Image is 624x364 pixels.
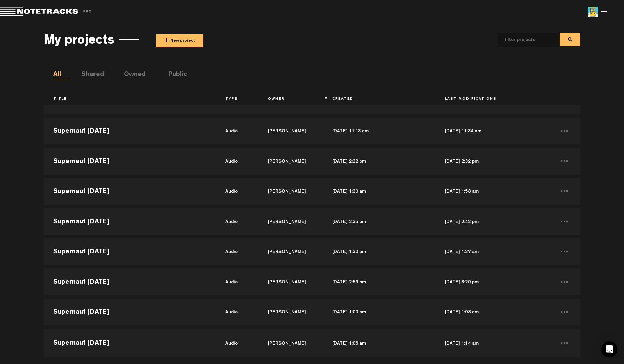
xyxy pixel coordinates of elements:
[165,37,168,45] span: +
[44,94,215,105] th: Title
[258,297,323,327] td: [PERSON_NAME]
[323,146,435,176] td: [DATE] 2:32 pm
[215,206,258,237] td: audio
[435,176,548,206] td: [DATE] 1:58 am
[44,327,215,357] td: Supernaut [DATE]
[435,267,548,297] td: [DATE] 3:20 pm
[323,267,435,297] td: [DATE] 2:59 pm
[258,206,323,237] td: [PERSON_NAME]
[323,297,435,327] td: [DATE] 1:00 am
[548,116,580,146] td: ...
[44,34,114,49] h3: My projects
[44,237,215,267] td: Supernaut [DATE]
[44,176,215,206] td: Supernaut [DATE]
[588,7,598,17] img: ACg8ocJAb0TdUjAQCGDpaq8GdX5So0bc8qDBDljAwLuhVOfq31AqBBWK=s96-c
[548,297,580,327] td: ...
[323,116,435,146] td: [DATE] 11:13 am
[435,116,548,146] td: [DATE] 11:34 am
[156,34,203,47] button: +New project
[215,146,258,176] td: audio
[435,297,548,327] td: [DATE] 1:08 am
[215,94,258,105] th: Type
[44,206,215,237] td: Supernaut [DATE]
[258,237,323,267] td: [PERSON_NAME]
[548,237,580,267] td: ...
[435,94,548,105] th: Last Modifications
[323,176,435,206] td: [DATE] 1:30 am
[601,341,617,357] div: Open Intercom Messenger
[215,297,258,327] td: audio
[44,116,215,146] td: Supernaut [DATE]
[548,267,580,297] td: ...
[548,176,580,206] td: ...
[323,94,435,105] th: Created
[435,327,548,357] td: [DATE] 1:14 am
[435,237,548,267] td: [DATE] 1:37 am
[258,146,323,176] td: [PERSON_NAME]
[168,70,182,80] li: Public
[258,176,323,206] td: [PERSON_NAME]
[258,267,323,297] td: [PERSON_NAME]
[323,327,435,357] td: [DATE] 1:06 am
[435,206,548,237] td: [DATE] 2:42 pm
[124,70,138,80] li: Owned
[81,70,96,80] li: Shared
[548,327,580,357] td: ...
[258,94,323,105] th: Owner
[258,116,323,146] td: [PERSON_NAME]
[215,327,258,357] td: audio
[215,267,258,297] td: audio
[323,237,435,267] td: [DATE] 1:30 am
[215,237,258,267] td: audio
[215,116,258,146] td: audio
[215,176,258,206] td: audio
[498,33,548,47] input: filter projects
[258,327,323,357] td: [PERSON_NAME]
[44,297,215,327] td: Supernaut [DATE]
[548,146,580,176] td: ...
[44,146,215,176] td: Supernaut [DATE]
[323,206,435,237] td: [DATE] 2:35 pm
[435,146,548,176] td: [DATE] 2:32 pm
[53,70,67,80] li: All
[548,206,580,237] td: ...
[44,267,215,297] td: Supernaut [DATE]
